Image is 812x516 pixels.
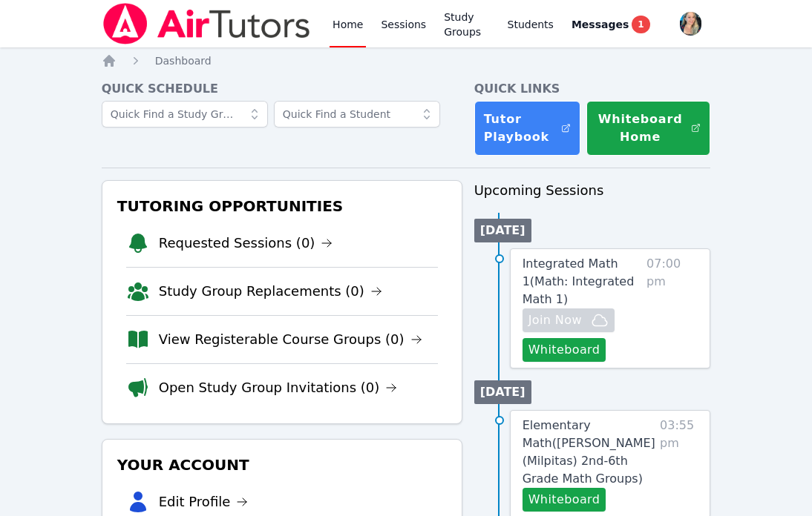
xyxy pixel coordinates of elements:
a: Open Study Group Invitations (0) [159,377,398,398]
img: Air Tutors [102,3,312,44]
a: Study Group Replacements (0) [159,281,382,302]
a: Edit Profile [159,492,249,512]
span: Dashboard [155,55,212,67]
input: Quick Find a Student [274,101,440,128]
span: Integrated Math 1 ( Math: Integrated Math 1 ) [523,257,635,306]
a: Dashboard [155,53,212,68]
h3: Upcoming Sessions [474,180,711,201]
li: [DATE] [474,380,531,404]
a: View Registerable Course Groups (0) [159,329,422,350]
li: [DATE] [474,219,531,242]
a: Elementary Math([PERSON_NAME] (Milpitas) 2nd-6th Grade Math Groups) [523,417,655,488]
h4: Quick Schedule [102,80,462,98]
a: Tutor Playbook [474,101,580,156]
span: 03:55 pm [660,417,698,512]
h3: Your Account [114,451,450,478]
button: Whiteboard [523,488,606,512]
button: Whiteboard [523,338,606,362]
span: 07:00 pm [646,255,698,362]
span: Elementary Math ( [PERSON_NAME] (Milpitas) 2nd-6th Grade Math Groups ) [523,418,655,486]
span: Join Now [528,311,582,329]
button: Join Now [523,308,615,332]
span: Messages [572,17,629,32]
span: 1 [632,16,649,33]
a: Integrated Math 1(Math: Integrated Math 1) [523,255,641,308]
h4: Quick Links [474,80,711,98]
a: Requested Sessions (0) [159,233,333,254]
input: Quick Find a Study Group [102,101,268,128]
button: Whiteboard Home [586,101,711,156]
h3: Tutoring Opportunities [114,193,450,219]
nav: Breadcrumb [102,53,711,68]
